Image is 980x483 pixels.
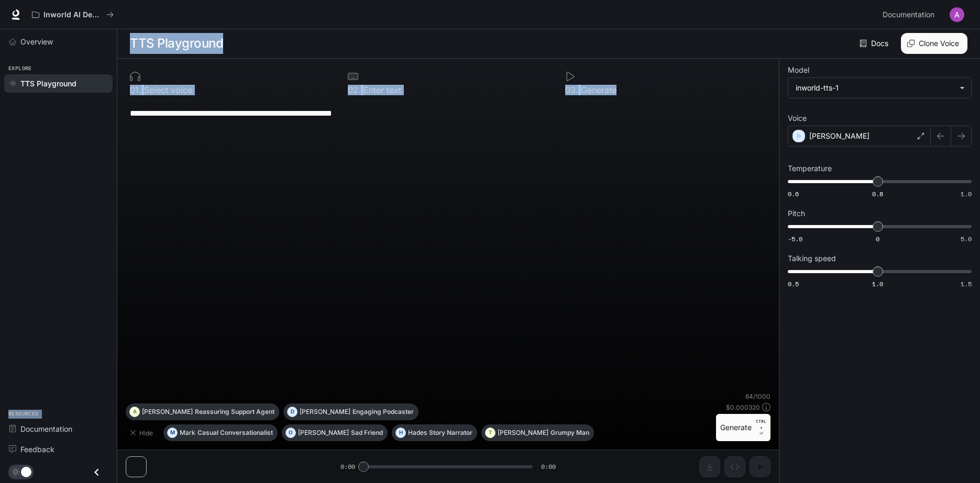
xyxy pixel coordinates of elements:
div: M [168,424,177,441]
div: A [130,403,139,420]
span: Feedback [20,444,54,455]
button: User avatar [946,4,967,25]
h1: TTS Playground [130,33,223,54]
p: Talking speed [788,255,836,262]
div: O [286,424,295,441]
p: 0 1 . [130,86,141,94]
p: Voice [788,115,807,122]
span: 1.5 [961,279,972,288]
div: T [486,424,495,441]
p: 0 3 . [565,86,578,94]
span: Documentation [20,423,72,434]
p: Select voice [141,86,192,94]
button: Clone Voice [901,33,967,54]
button: Hide [126,424,159,441]
a: Docs [857,33,893,54]
button: MMarkCasual Conversationalist [163,424,278,441]
span: TTS Playground [20,78,76,89]
span: Dark mode toggle [21,466,31,477]
p: Temperature [788,165,832,172]
p: 0 2 . [348,86,361,94]
a: Feedback [4,440,113,458]
p: Engaging Podcaster [353,409,414,415]
p: [PERSON_NAME] [300,409,350,415]
span: 0.6 [788,189,799,198]
p: [PERSON_NAME] [142,409,193,415]
div: inworld-tts-1 [796,83,954,93]
p: Mark [180,430,195,436]
p: Reassuring Support Agent [195,409,274,415]
p: [PERSON_NAME] [298,430,349,436]
p: Sad Friend [351,430,383,436]
p: Inworld AI Demos [43,10,102,19]
span: 1.0 [961,189,972,198]
p: Hades [408,430,427,436]
a: Documentation [4,420,113,438]
button: O[PERSON_NAME]Sad Friend [282,424,388,441]
p: Pitch [788,210,805,217]
span: 0.8 [872,189,883,198]
div: inworld-tts-1 [788,78,971,98]
p: Generate [578,86,616,94]
span: -5.0 [788,234,802,243]
span: 0 [876,234,879,243]
button: T[PERSON_NAME]Grumpy Man [481,424,594,441]
p: Grumpy Man [550,430,589,436]
p: Model [788,66,809,74]
p: [PERSON_NAME] [498,430,548,436]
p: 64 / 1000 [745,392,770,401]
p: Casual Conversationalist [197,430,273,436]
p: CTRL + [756,418,766,431]
button: All workspaces [27,4,118,25]
p: Enter text [361,86,401,94]
span: Documentation [883,8,934,21]
span: 0.5 [788,279,799,288]
p: [PERSON_NAME] [809,131,869,141]
p: ⏎ [756,418,766,437]
a: Documentation [878,4,942,25]
span: 1.0 [872,279,883,288]
img: User avatar [950,7,964,22]
p: $ 0.000320 [726,403,760,412]
span: Overview [20,36,53,47]
button: A[PERSON_NAME]Reassuring Support Agent [126,403,279,420]
button: HHadesStory Narrator [392,424,477,441]
p: Story Narrator [429,430,472,436]
div: H [396,424,405,441]
span: 5.0 [961,234,972,243]
button: GenerateCTRL +⏎ [716,414,770,441]
button: Close drawer [85,462,108,483]
a: TTS Playground [4,74,113,93]
button: D[PERSON_NAME]Engaging Podcaster [283,403,419,420]
div: D [288,403,297,420]
a: Overview [4,32,113,51]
